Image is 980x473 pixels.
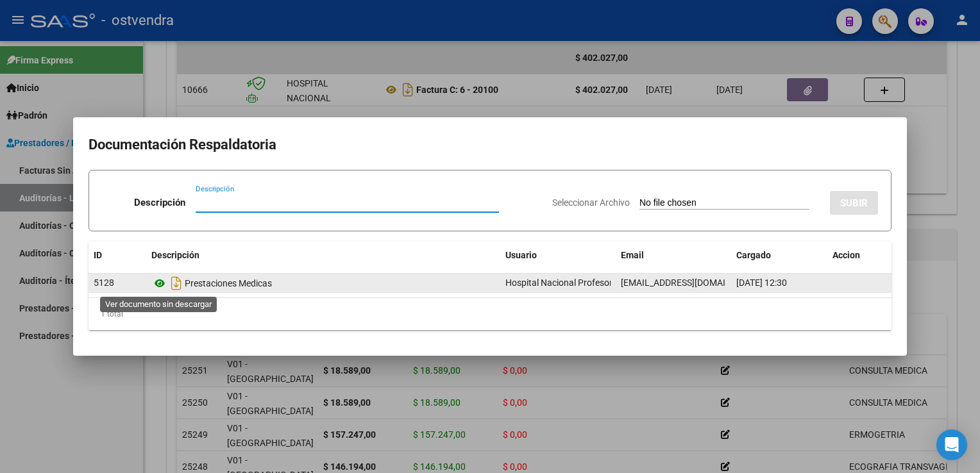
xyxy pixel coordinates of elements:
p: Descripción [134,195,185,210]
datatable-header-cell: Email [616,242,731,269]
button: SUBIR [830,191,878,215]
datatable-header-cell: Usuario [500,242,616,269]
span: [DATE] 12:30 [736,278,787,288]
span: Descripción [151,250,199,260]
span: Usuario [505,250,537,260]
span: Seleccionar Archivo [552,197,630,208]
div: Open Intercom Messenger [936,429,967,460]
datatable-header-cell: Descripción [146,242,500,269]
datatable-header-cell: ID [89,242,146,269]
datatable-header-cell: Accion [827,242,891,269]
span: Cargado [736,250,771,260]
span: ID [94,250,102,260]
datatable-header-cell: Cargado [731,242,827,269]
div: Prestaciones Medicas [151,273,495,294]
div: 1 total [89,298,891,330]
span: 5128 [94,278,114,288]
span: Hospital Nacional Profesor [PERSON_NAME] - [505,278,688,288]
i: Descargar documento [168,273,185,294]
span: [EMAIL_ADDRESS][DOMAIN_NAME] [621,278,763,288]
span: SUBIR [840,197,868,209]
h2: Documentación Respaldatoria [89,133,891,157]
span: Accion [832,250,860,260]
span: Email [621,250,644,260]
